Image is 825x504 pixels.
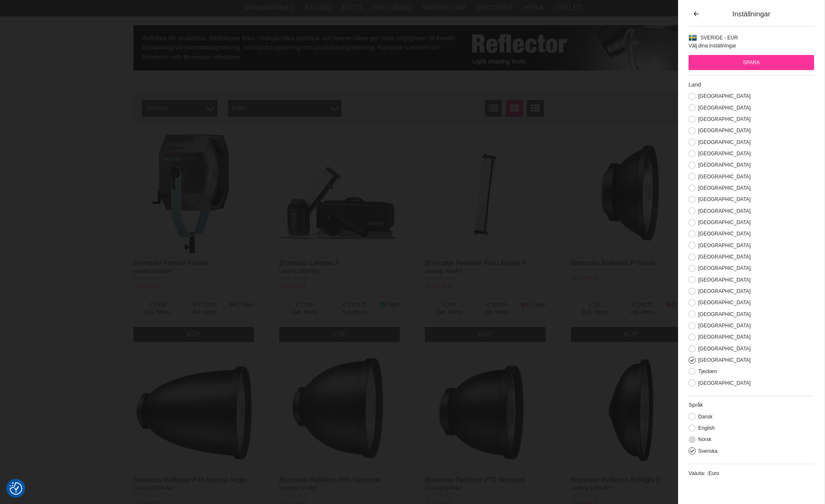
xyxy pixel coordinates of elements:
[425,327,546,342] a: Köp
[571,308,619,316] span: Exkl. Moms
[696,185,751,191] label: [GEOGRAPHIC_DATA]
[696,105,751,111] label: [GEOGRAPHIC_DATA]
[425,259,527,266] a: Broncolor Reflektor Foil Litepipe P
[689,55,814,70] input: Spara
[279,282,306,290] div: Kundbetyg: 0
[330,301,380,308] span: 1 373.75
[305,3,332,13] a: Studio
[696,231,751,237] label: [GEOGRAPHIC_DATA]
[134,485,174,491] span: Leasing 109/mån*
[696,277,751,283] label: [GEOGRAPHIC_DATA]
[342,3,362,13] a: Foto
[666,302,672,308] i: Ej i lager
[696,346,751,352] label: [GEOGRAPHIC_DATA]
[689,401,814,409] h2: Språk
[696,448,718,454] label: Svenska
[279,485,317,491] span: Leasing 75/mån*
[228,100,341,117] div: Filter
[279,350,400,471] img: Broncolor Reflektor P65 Standard
[279,268,320,274] span: Leasing 268/mån*
[379,302,386,308] i: I lager
[425,268,463,274] span: Leasing 76/mån*
[134,268,174,274] span: Leasing 930/mån*
[672,302,691,308] span: Ej i lager
[696,380,751,386] label: [GEOGRAPHIC_DATA]
[696,93,751,99] label: [GEOGRAPHIC_DATA]
[425,485,463,491] span: Leasing 60/mån*
[10,481,22,496] button: Samtyckesinställningar
[330,308,380,316] span: Inkl. Moms
[571,476,661,483] a: Broncolor Reflektor Softlight P
[520,302,526,308] i: Ej i lager
[425,350,546,471] img: Broncolor Reflektor P70 Standard
[696,196,751,202] label: [GEOGRAPHIC_DATA]
[485,100,502,117] a: Listvisning
[425,282,452,290] div: Kundbetyg: 0
[527,100,544,117] a: Utökad listvisning
[524,3,543,13] a: Hyra
[526,302,546,308] span: Ej i lager
[708,470,719,476] span: Euro
[134,476,247,483] a: Broncolor Reflektor P45 Narrow Angle
[696,323,751,329] label: [GEOGRAPHIC_DATA]
[134,308,182,316] span: Exkl. Moms
[279,133,400,254] img: Broncolor Litepipe P
[571,268,599,274] span: BR-3310300
[696,368,717,374] label: Tjeckien
[554,3,582,13] a: Outlet
[279,476,380,483] a: Broncolor Reflektor P65 Standard
[689,470,708,476] label: Valuta: :
[571,301,619,308] span: 117
[372,3,412,13] a: Pro Video
[700,35,738,41] span: Sverige - EUR
[689,81,814,89] h2: Land
[244,3,294,13] a: Varumärken
[696,436,711,442] label: Norsk
[571,485,612,491] span: Leasing 128/mån*
[279,493,307,499] span: BR-3310600
[689,43,736,49] span: Välj dina inställningar
[425,276,453,282] span: BR-3245900
[425,308,473,316] span: Exkl. Moms
[474,301,520,308] span: 386.25
[571,275,598,282] div: Kundbetyg: 0
[474,308,520,316] span: Inkl. Moms
[234,302,254,308] span: Ej i lager
[422,3,465,13] a: Workflow
[425,493,453,499] span: BR-3310700
[696,128,751,133] label: [GEOGRAPHIC_DATA]
[386,302,400,308] span: I lager
[696,116,751,122] label: [GEOGRAPHIC_DATA]
[696,151,751,157] label: [GEOGRAPHIC_DATA]
[696,265,751,271] label: [GEOGRAPHIC_DATA]
[134,259,210,266] a: Broncolor Fresnel Flooter
[696,334,751,340] label: [GEOGRAPHIC_DATA]
[571,493,599,499] span: BR-3311000
[279,308,330,316] span: Exkl. Moms
[696,162,751,168] label: [GEOGRAPHIC_DATA]
[134,282,160,290] div: Kundbetyg: 0
[571,350,692,471] img: Broncolor Reflektor Softlight P
[134,493,162,499] span: BR-3310400
[228,302,235,308] i: Ej i lager
[279,276,307,282] span: BR-3245200
[142,100,217,117] span: Sortera
[425,301,473,308] span: 309
[134,350,254,471] img: Broncolor Reflektor P45 Narrow Angle
[694,9,809,19] div: Inställningar
[425,133,546,254] img: Broncolor Reflektor Foil Litepipe P
[279,259,340,266] a: Broncolor Litepipe P
[696,357,751,363] label: [GEOGRAPHIC_DATA]
[182,308,228,316] span: Inkl. Moms
[696,174,751,180] label: [GEOGRAPHIC_DATA]
[696,243,751,248] label: [GEOGRAPHIC_DATA]
[134,133,254,254] img: Broncolor Fresnel Flooter
[696,208,751,214] label: [GEOGRAPHIC_DATA]
[476,3,513,13] a: Discover
[696,219,751,225] label: [GEOGRAPHIC_DATA]
[134,301,182,308] span: 3 818
[696,288,751,294] label: [GEOGRAPHIC_DATA]
[696,414,712,420] label: Dansk
[10,482,22,495] img: Revisit consent button
[425,476,525,483] a: Broncolor Reflektor P70 Standard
